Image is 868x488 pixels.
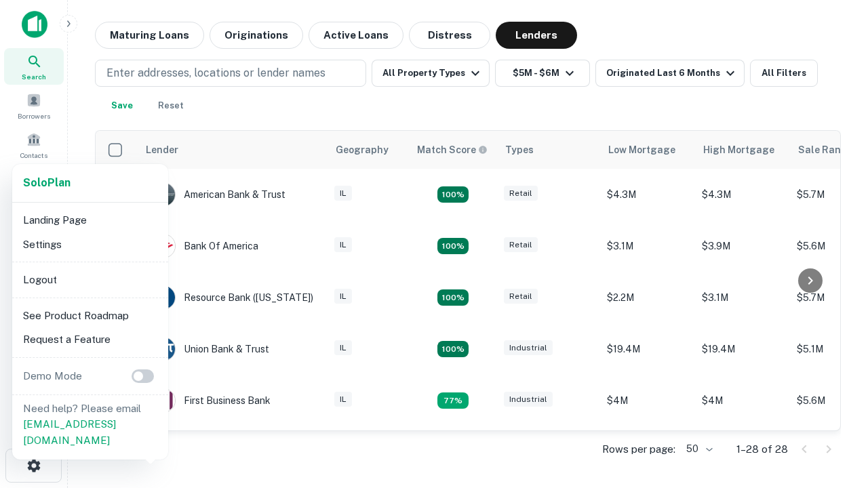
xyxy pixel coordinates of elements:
p: Demo Mode [18,368,87,384]
a: [EMAIL_ADDRESS][DOMAIN_NAME] [23,418,116,446]
p: Need help? Please email [23,401,157,449]
strong: Solo Plan [23,176,71,189]
li: See Product Roadmap [18,304,163,328]
li: Settings [18,232,163,257]
li: Request a Feature [18,327,163,352]
li: Logout [18,268,163,292]
a: SoloPlan [23,175,71,191]
iframe: Chat Widget [800,336,868,401]
li: Landing Page [18,208,163,232]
